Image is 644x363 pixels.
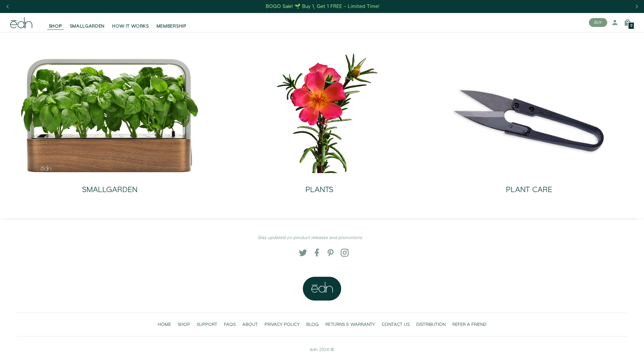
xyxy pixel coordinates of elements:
a: REFER A FRIEND [449,318,490,331]
a: SHOP [45,16,66,29]
span: SHOP [49,23,62,29]
a: PLANT CARE [434,173,624,199]
span: BLOG [306,321,319,328]
em: Stay updated on product releases and promotions [258,235,362,241]
span: RETURNS & WARRANTY [325,321,375,328]
span: ēdn 2024 © [310,347,334,353]
a: BLOG [303,318,322,331]
a: PRIVACY POLICY [261,318,303,331]
span: SMALLGARDEN [70,23,105,29]
h2: PLANTS [305,186,333,194]
span: HOME [158,321,171,328]
a: BOGO Sale! 🌱 Buy 1, Get 1 FREE – Limited Time! [265,2,380,11]
div: BOGO Sale! 🌱 Buy 1, Get 1 FREE – Limited Time! [266,3,379,10]
a: CONTACT US [378,318,413,331]
a: DISTRIBUTION [413,318,449,331]
h2: SMALLGARDEN [82,186,137,194]
span: 0 [630,24,632,28]
span: SHOP [178,321,190,328]
a: SMALLGARDEN [66,16,109,29]
span: REFER A FRIEND [452,321,487,328]
span: MEMBERSHIP [156,23,187,29]
a: HOW IT WORKS [108,16,152,29]
span: SUPPORT [197,321,217,328]
a: SUPPORT [193,318,220,331]
span: DISTRIBUTION [416,321,446,328]
h2: PLANT CARE [506,186,552,194]
span: CONTACT US [382,321,410,328]
span: FAQS [224,321,236,328]
a: SHOP [174,318,193,331]
a: RETURNS & WARRANTY [322,318,378,331]
a: SMALLGARDEN [20,173,200,199]
a: ABOUT [239,318,261,331]
a: HOME [154,318,174,331]
a: MEMBERSHIP [153,16,190,29]
button: BUY [589,18,607,27]
span: HOW IT WORKS [112,23,149,29]
a: FAQS [220,318,239,331]
a: PLANTS [224,173,414,199]
span: PRIVACY POLICY [265,321,300,328]
span: ABOUT [242,321,258,328]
